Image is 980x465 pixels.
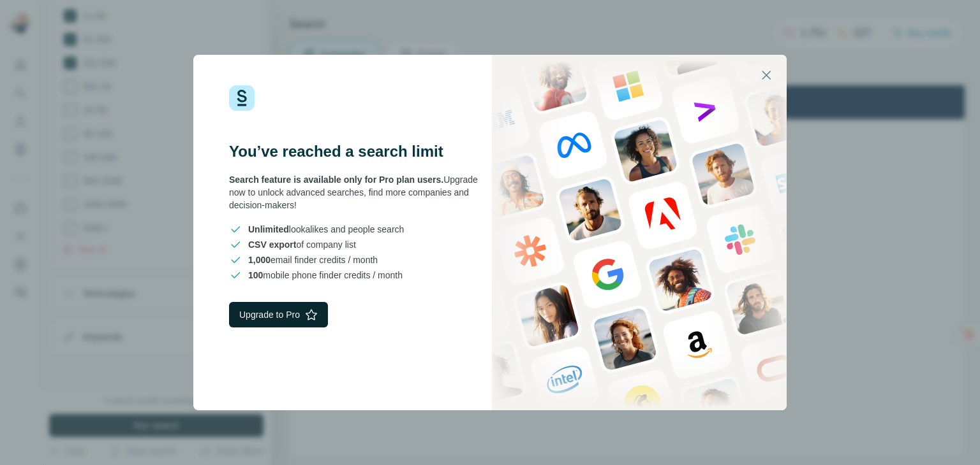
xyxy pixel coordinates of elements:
[229,85,255,111] img: Surfe Logo
[249,3,424,31] div: Watch our October Product update
[229,173,490,211] div: Upgrade now to unlock advanced searches, find more companies and decision-makers!
[229,175,443,185] span: Search feature is available only for Pro plan users.
[248,224,289,234] span: Unlimited
[248,270,263,280] span: 100
[492,55,787,410] img: Surfe Stock Photo - showing people and technologies
[248,240,296,250] span: CSV export
[248,223,404,236] span: lookalikes and people search
[229,141,490,162] h3: You’ve reached a search limit
[248,269,403,282] span: mobile phone finder credits / month
[248,238,356,251] span: of company list
[229,302,328,327] button: Upgrade to Pro
[248,255,271,265] span: 1,000
[248,254,378,266] span: email finder credits / month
